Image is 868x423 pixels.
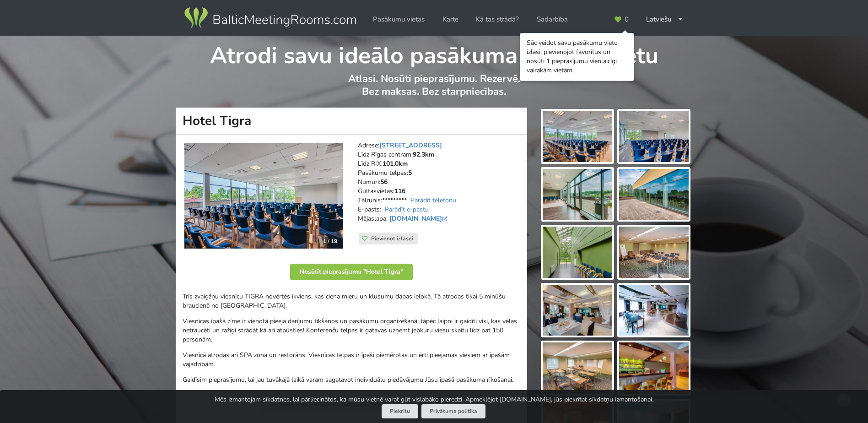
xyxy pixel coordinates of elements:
[389,214,449,223] a: [DOMAIN_NAME]
[543,169,612,220] img: Hotel Tigra | Priekuļi | Pasākumu vieta - galerijas bilde
[625,16,629,23] span: 0
[413,150,434,159] strong: 92.3km
[183,5,358,31] img: Baltic Meeting Rooms
[385,205,429,214] a: Parādīt e-pastu
[469,11,525,28] a: Kā tas strādā?
[619,342,689,394] img: Hotel Tigra | Priekuļi | Pasākumu vieta - galerijas bilde
[371,235,413,242] span: Pievienot izlasei
[543,342,612,394] img: Hotel Tigra | Priekuļi | Pasākumu vieta - galerijas bilde
[176,72,692,108] p: Atlasi. Nosūti pieprasījumu. Rezervē. Bez maksas. Bez starpniecības.
[290,264,413,280] button: Nosūtīt pieprasījumu "Hotel Tigra"
[408,168,412,177] strong: 5
[619,227,689,278] img: Hotel Tigra | Priekuļi | Pasākumu vieta - galerijas bilde
[619,111,689,162] img: Hotel Tigra | Priekuļi | Pasākumu vieta - galerijas bilde
[184,143,343,249] img: Viesnīca | Priekuļi | Hotel Tigra
[543,111,612,162] img: Hotel Tigra | Priekuļi | Pasākumu vieta - galerijas bilde
[543,227,612,278] img: Hotel Tigra | Priekuļi | Pasākumu vieta - galerijas bilde
[640,11,690,28] div: Latviešu
[421,404,485,418] a: Privātuma politika
[619,285,689,336] img: Hotel Tigra | Priekuļi | Pasākumu vieta - galerijas bilde
[380,178,388,186] strong: 56
[176,36,692,70] h1: Atrodi savu ideālo pasākuma norises vietu
[410,196,456,205] a: Parādīt telefonu
[183,375,520,385] p: Gaidīsim pieprasījumu, lai jau tuvākajā laikā varam sagatavot individuālu piedāvājumu Jūsu īpašā ...
[543,285,612,336] img: Hotel Tigra | Priekuļi | Pasākumu vieta - galerijas bilde
[436,11,465,28] a: Karte
[183,292,520,310] p: Trīs zvaigžņu viesnīcu TIGRA novērtēs ikviens, kas ciena mieru un klusumu dabas ielokā. Tā atroda...
[527,38,627,75] div: Sāc veidot savu pasākumu vietu izlasi, pievienojot favorītus un nosūti 1 pieprasījumu vienlaicīgi...
[379,141,442,150] a: [STREET_ADDRESS]
[530,11,574,28] a: Sadarbība
[184,143,343,249] a: Viesnīca | Priekuļi | Hotel Tigra 1 / 19
[318,234,343,248] div: 1 / 19
[382,404,418,418] button: Piekrītu
[183,351,520,369] p: Viesnīcā atrodas arī SPA zona un restorāns. Viesnīcas telpas ir īpaši piemērotas un ērti pieejama...
[367,11,431,28] a: Pasākumu vietas
[394,187,405,195] strong: 116
[358,141,520,233] address: Adrese: Līdz Rīgas centram: Līdz RIX: Pasākumu telpas: Numuri: Gultasvietas: Tālrunis: E-pasts: M...
[183,317,520,344] p: Viesnīcas īpašā zīme ir vienotā pieeja darījumu tikšanos un pasākumu organizēšanā, tāpēc laipni i...
[383,159,408,168] strong: 101.0km
[619,169,689,220] img: Hotel Tigra | Priekuļi | Pasākumu vieta - galerijas bilde
[176,108,527,135] h1: Hotel Tigra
